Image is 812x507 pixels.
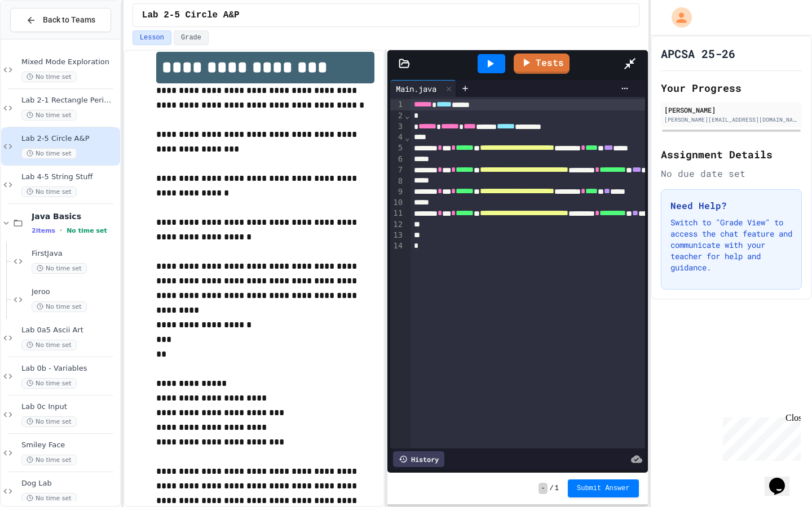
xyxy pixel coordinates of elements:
iframe: chat widget [718,413,801,461]
span: No time set [67,227,107,234]
div: 14 [390,241,404,251]
div: My Account [660,5,695,30]
div: 9 [390,186,404,198]
span: Jeroo [32,287,118,297]
span: 2 items [32,227,55,234]
span: Lab 2-5 Circle A&P [21,134,118,144]
div: 7 [390,164,404,176]
div: 12 [390,219,404,230]
span: / [550,484,554,493]
span: • [60,226,62,235]
span: Lab 0c Input [21,402,118,412]
div: 5 [390,143,404,154]
span: Mixed Mode Exploration [21,57,118,67]
span: Java Basics [32,211,118,221]
span: No time set [21,493,77,504]
span: No time set [32,263,87,274]
span: Smiley Face [21,441,118,450]
span: Dog Lab [21,479,118,488]
span: Lab 4-5 String Stuff [21,172,118,182]
span: FirstJava [32,249,118,259]
span: Lab 0b - Variables [21,364,118,373]
span: - [539,483,547,494]
h3: Need Help? [670,199,792,212]
a: Tests [514,54,570,74]
button: Back to Teams [10,8,111,32]
span: Back to Teams [43,14,95,26]
div: [PERSON_NAME][EMAIL_ADDRESS][DOMAIN_NAME] [664,115,798,124]
span: 1 [555,484,559,493]
span: No time set [21,416,77,427]
div: 13 [390,230,404,241]
span: No time set [32,301,87,312]
div: 2 [390,110,404,121]
p: Switch to "Grade View" to access the chat feature and communicate with your teacher for help and ... [670,217,792,273]
span: Fold line [404,133,410,142]
span: No time set [21,148,77,159]
div: Main.java [390,83,442,95]
h2: Assignment Details [661,146,802,162]
button: Lesson [133,30,171,45]
span: No time set [21,340,77,350]
div: 11 [390,208,404,219]
button: Grade [174,30,209,45]
div: 4 [390,132,404,143]
div: 3 [390,121,404,132]
div: 10 [390,197,404,208]
span: No time set [21,186,77,197]
h1: APCSA 25-26 [661,46,735,61]
span: Lab 2-1 Rectangle Perimeter [21,96,118,105]
span: No time set [21,110,77,121]
span: No time set [21,378,77,389]
div: Main.java [390,80,456,97]
div: 8 [390,176,404,186]
span: No time set [21,455,77,465]
span: Fold line [404,111,410,120]
span: No time set [21,72,77,82]
span: Lab 0a5 Ascii Art [21,326,118,335]
iframe: chat widget [765,462,801,496]
h2: Your Progress [661,80,802,96]
span: Submit Answer [577,484,630,493]
div: 1 [390,99,404,110]
div: No due date set [661,167,802,180]
div: Chat with us now!Close [5,5,78,72]
div: History [393,451,444,467]
div: 6 [390,154,404,164]
button: Submit Answer [568,479,639,497]
span: Lab 2-5 Circle A&P [142,8,240,22]
div: [PERSON_NAME] [664,105,798,115]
